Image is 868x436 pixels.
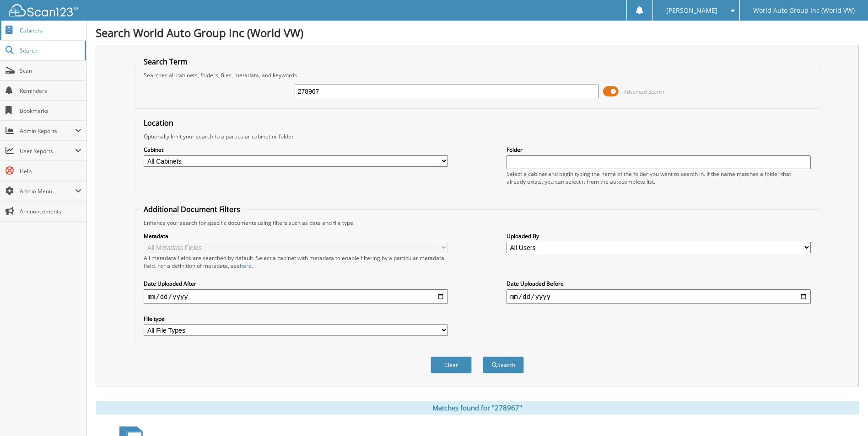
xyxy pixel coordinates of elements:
[139,118,178,128] legend: Location
[507,280,811,287] label: Date Uploaded Before
[144,280,448,287] label: Date Uploaded After
[624,88,664,95] span: Advanced Search
[139,57,192,67] legend: Search Term
[507,146,811,154] label: Folder
[240,262,252,270] a: here
[20,47,80,54] span: Search
[507,232,811,240] label: Uploaded By
[144,254,448,270] div: All metadata fields are searched by default. Select a cabinet with metadata to enable filtering b...
[20,107,81,115] span: Bookmarks
[144,146,448,154] label: Cabinet
[822,392,868,436] iframe: Chat Widget
[431,356,472,373] button: Clear
[20,147,75,155] span: User Reports
[144,232,448,240] label: Metadata
[9,4,78,16] img: scan123-logo-white.svg
[483,356,524,373] button: Search
[96,401,859,415] div: Matches found for "278967"
[20,27,81,34] span: Cabinets
[139,133,815,140] div: Optionally limit your search to a particular cabinet or folder
[20,67,81,74] span: Scan
[20,167,81,175] span: Help
[20,207,81,215] span: Announcements
[753,8,855,13] span: World Auto Group Inc (World VW)
[507,289,811,304] input: end
[144,315,448,323] label: File type
[20,127,75,135] span: Admin Reports
[144,289,448,304] input: start
[20,87,81,95] span: Reminders
[666,8,717,13] span: [PERSON_NAME]
[96,25,859,40] h1: Search World Auto Group Inc (World VW)
[139,204,245,214] legend: Additional Document Filters
[507,170,811,186] div: Select a cabinet and begin typing the name of the folder you want to search in. If the name match...
[139,71,815,79] div: Searches all cabinets, folders, files, metadata, and keywords
[20,187,75,195] span: Admin Menu
[139,219,815,227] div: Enhance your search for specific documents using filters such as date and file type.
